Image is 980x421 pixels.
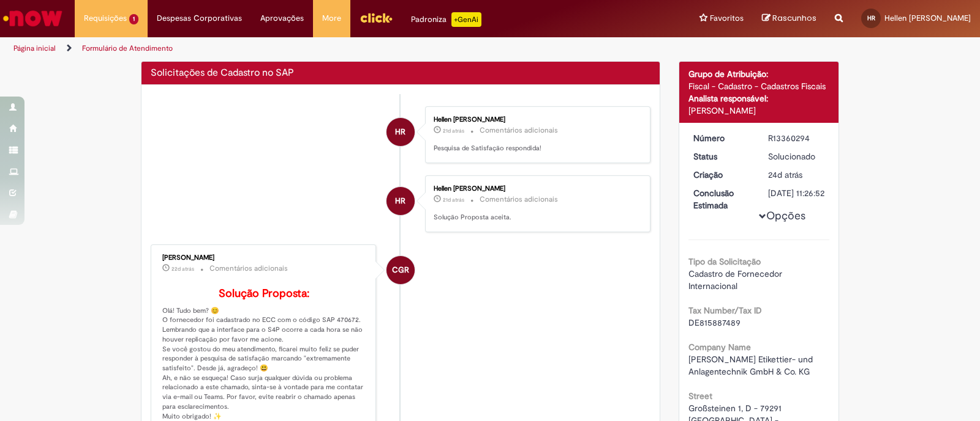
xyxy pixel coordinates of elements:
div: 06/08/2025 15:03:24 [768,169,825,181]
ul: Trilhas de página [9,37,644,60]
div: Hellen Caroline Teles Rodrigues [386,118,415,146]
b: Company Name [688,342,751,353]
div: Solucionado [768,150,825,163]
div: Hellen Caroline Teles Rodrigues [386,187,415,215]
time: 08/08/2025 17:19:06 [443,196,464,203]
b: Solução Proposta: [219,287,309,301]
h2: Solicitações de Cadastro no SAP Histórico de tíquete [151,68,294,79]
dt: Conclusão Estimada [684,187,759,211]
span: Cadastro de Fornecedor Internacional [688,268,785,291]
dt: Status [684,150,759,163]
span: 21d atrás [443,127,464,134]
span: 1 [129,14,138,24]
div: Hellen [PERSON_NAME] [434,116,638,123]
div: [PERSON_NAME] [688,104,830,117]
div: Fiscal - Cadastro - Cadastros Fiscais [688,80,830,92]
b: Tax Number/Tax ID [688,305,762,316]
p: +GenAi [451,12,481,27]
p: Pesquisa de Satisfação respondida! [434,144,638,153]
img: click_logo_yellow_360x200.png [360,9,393,27]
div: Analista responsável: [688,92,830,104]
small: Comentários adicionais [480,194,558,205]
span: More [322,12,341,24]
p: Solução Proposta aceita. [434,213,638,222]
span: HR [395,117,405,147]
div: Hellen [PERSON_NAME] [434,185,638,192]
span: Aprovações [260,12,304,24]
span: Requisições [84,12,127,24]
span: 24d atrás [768,169,802,180]
a: Rascunhos [762,13,816,24]
dt: Número [684,132,759,144]
time: 06/08/2025 15:03:24 [768,169,802,180]
span: HR [395,186,405,216]
time: 08/08/2025 17:19:18 [443,127,464,134]
span: CGR [392,255,409,285]
span: Despesas Corporativas [157,12,242,24]
span: DE815887489 [688,317,741,328]
span: HR [867,14,875,22]
span: Hellen [PERSON_NAME] [884,13,971,23]
b: Tipo da Solicitação [688,256,761,267]
a: Formulário de Atendimento [82,43,173,53]
span: 21d atrás [443,196,464,203]
div: Camila Garcia Rafael [386,256,415,284]
b: Street [688,390,712,401]
div: R13360294 [768,132,825,144]
span: Rascunhos [772,12,816,24]
div: [DATE] 11:26:52 [768,187,825,199]
span: 22d atrás [171,265,194,273]
div: Grupo de Atribuição: [688,68,830,80]
img: ServiceNow [1,6,64,31]
small: Comentários adicionais [209,263,288,274]
dt: Criação [684,169,759,181]
p: Olá! Tudo bem? 😊 O fornecedor foi cadastrado no ECC com o código SAP 470672. Lembrando que a inte... [162,288,366,421]
span: [PERSON_NAME] Etikettier- und Anlagentechnik GmbH & Co. KG [688,354,815,377]
a: Página inicial [13,43,56,53]
span: Favoritos [710,12,744,24]
time: 07/08/2025 17:36:36 [171,265,194,273]
div: Padroniza [411,12,481,27]
small: Comentários adicionais [480,125,558,136]
div: [PERSON_NAME] [162,254,366,262]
